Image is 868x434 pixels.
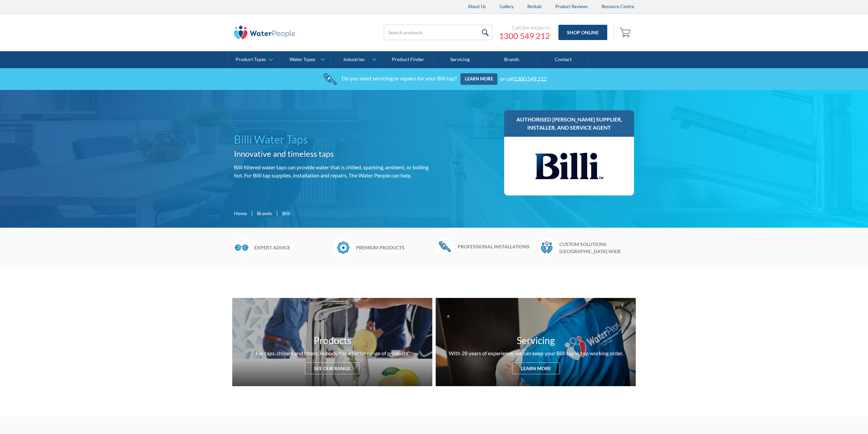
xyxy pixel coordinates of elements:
h6: Custom solutions [GEOGRAPHIC_DATA] wide [559,241,636,255]
div: | [250,209,254,217]
h6: Professional installations [458,243,534,250]
div: Billi [282,210,291,217]
a: Shop Online [558,25,607,40]
a: 1300 549 212 [514,75,547,81]
div: With 28 years of experience, we can keep your Billi tap in top working order. [449,349,623,357]
a: Water Types [279,51,330,68]
h2: Innovative and timeless taps [234,148,431,160]
a: Product Finder [382,51,434,68]
img: Billi [535,144,603,189]
div: Product Types [236,57,266,62]
a: 1300 549 212 [499,31,550,41]
a: Learn more [460,73,497,85]
div: or call [500,75,547,81]
a: Home [234,210,247,217]
a: Contact [537,51,589,68]
input: Search products [384,25,492,40]
h6: Expert advice [254,244,331,251]
div: Water Types [290,57,315,62]
a: Industries [331,51,382,68]
a: ServicingWith 28 years of experience, we can keep your Billi tap in top working order.Learn more [436,298,636,386]
h3: Authorised [PERSON_NAME] supplier, installer, and service agent [511,115,627,132]
a: ProductsFor taps, chillers and filters, nobody has a better range of products.See our range [232,298,432,386]
p: Billi filtered water taps can provide water that is chilled, sparking, ambient, or boiling hot. F... [234,163,431,180]
div: | [275,209,279,217]
a: Brands [257,210,272,217]
img: Waterpeople Symbol [537,238,556,257]
div: Do you need servicing or repairs for your Billi tap? [342,75,457,81]
h1: Billi Water Taps [234,131,431,148]
div: See our range [305,362,359,374]
div: Learn more [512,362,560,374]
img: shopping cart [619,27,632,38]
h3: Products [314,333,351,347]
a: Product Types [228,51,279,68]
a: Open empty cart [618,24,634,41]
img: Glasses [232,238,251,257]
iframe: podium webchat widget prompt [753,327,868,409]
div: Industries [343,57,364,62]
div: Call the experts [499,24,550,31]
iframe: podium webchat widget bubble [800,400,868,434]
img: Badge [334,238,353,257]
div: For taps, chillers and filters, nobody has a better range of products. [256,349,409,357]
h3: Servicing [517,333,555,347]
img: The Water People [234,26,295,39]
img: Wrench [436,238,454,255]
a: Servicing [434,51,486,68]
h6: Premium products [356,244,432,251]
a: Brands [486,51,537,68]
